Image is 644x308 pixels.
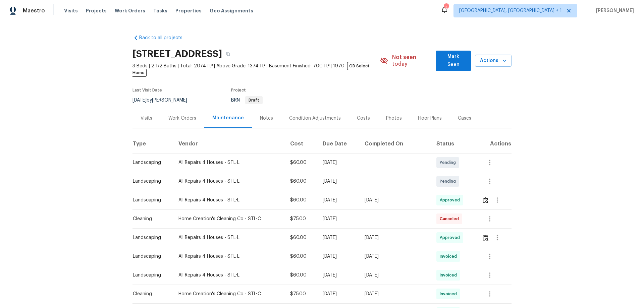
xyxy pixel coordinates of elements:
[178,253,279,260] div: All Repairs 4 Houses - STL-L
[323,159,354,166] div: [DATE]
[133,197,168,203] div: Landscaping
[440,272,460,279] span: Invoiced
[132,62,370,77] span: OD Select Home
[323,253,354,260] div: [DATE]
[458,115,471,122] div: Cases
[431,134,476,153] th: Status
[23,7,45,14] span: Maestro
[178,197,279,203] div: All Repairs 4 Houses - STL-L
[323,215,354,222] div: [DATE]
[290,215,312,222] div: $75.00
[323,272,354,279] div: [DATE]
[593,7,634,14] span: [PERSON_NAME]
[290,253,312,260] div: $60.00
[115,7,145,14] span: Work Orders
[132,35,197,41] a: Back to all projects
[178,178,279,185] div: All Repairs 4 Houses - STL-L
[365,272,426,279] div: [DATE]
[178,272,279,279] div: All Repairs 4 Houses - STL-L
[86,7,107,14] span: Projects
[133,272,168,279] div: Landscaping
[323,234,354,241] div: [DATE]
[440,291,460,297] span: Invoiced
[441,53,465,69] span: Mark Seen
[289,115,341,122] div: Condition Adjustments
[132,63,380,76] span: 3 Beds | 2 1/2 Baths | Total: 2074 ft² | Above Grade: 1374 ft² | Basement Finished: 700 ft² | 1970
[323,197,354,203] div: [DATE]
[476,134,512,153] th: Actions
[444,4,448,11] div: 3
[212,115,244,121] div: Maintenance
[178,234,279,241] div: All Repairs 4 Houses - STL-L
[359,134,431,153] th: Completed On
[132,88,162,92] span: Last Visit Date
[418,115,442,122] div: Floor Plans
[482,192,489,208] button: Review Icon
[132,96,195,104] div: by [PERSON_NAME]
[231,98,263,103] span: BRN
[141,115,152,122] div: Visits
[173,134,285,153] th: Vendor
[260,115,273,122] div: Notes
[133,215,168,222] div: Cleaning
[133,178,168,185] div: Landscaping
[323,291,354,297] div: [DATE]
[168,115,196,122] div: Work Orders
[365,253,426,260] div: [DATE]
[285,134,317,153] th: Cost
[317,134,359,153] th: Due Date
[436,51,471,71] button: Mark Seen
[357,115,370,122] div: Costs
[133,253,168,260] div: Landscaping
[440,197,463,203] span: Approved
[231,88,246,92] span: Project
[365,234,426,241] div: [DATE]
[290,234,312,241] div: $60.00
[132,98,147,103] span: [DATE]
[178,215,279,222] div: Home Creation's Cleaning Co - STL-C
[365,291,426,297] div: [DATE]
[153,8,167,13] span: Tasks
[290,178,312,185] div: $60.00
[392,54,432,67] span: Not seen today
[178,159,279,166] div: All Repairs 4 Houses - STL-L
[178,291,279,297] div: Home Creation's Cleaning Co - STL-C
[132,134,173,153] th: Type
[480,57,506,65] span: Actions
[482,230,489,246] button: Review Icon
[133,291,168,297] div: Cleaning
[440,215,462,222] span: Canceled
[210,7,253,14] span: Geo Assignments
[246,98,262,102] span: Draft
[483,235,488,241] img: Review Icon
[440,234,463,241] span: Approved
[475,55,512,67] button: Actions
[290,159,312,166] div: $60.00
[133,159,168,166] div: Landscaping
[323,178,354,185] div: [DATE]
[290,197,312,203] div: $60.00
[133,234,168,241] div: Landscaping
[132,51,222,57] h2: [STREET_ADDRESS]
[290,272,312,279] div: $60.00
[459,7,562,14] span: [GEOGRAPHIC_DATA], [GEOGRAPHIC_DATA] + 1
[386,115,402,122] div: Photos
[483,197,488,203] img: Review Icon
[365,197,426,203] div: [DATE]
[440,159,459,166] span: Pending
[222,48,234,60] button: Copy Address
[290,291,312,297] div: $75.00
[440,178,459,185] span: Pending
[64,7,78,14] span: Visits
[175,7,202,14] span: Properties
[440,253,460,260] span: Invoiced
